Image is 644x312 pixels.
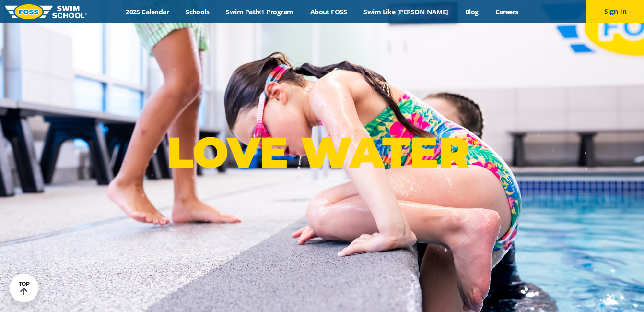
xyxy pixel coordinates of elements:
a: About FOSS [302,7,355,16]
div: TOP [19,281,30,296]
a: Careers [487,7,527,16]
img: FOSS Swim School Logo [5,4,87,19]
a: Swim Like [PERSON_NAME] [355,7,457,16]
a: Swim Path® Program [218,7,302,16]
a: Schools [177,7,218,16]
p: LOVE WATER [167,127,477,178]
a: Blog [457,7,487,16]
sup: ® [469,136,477,148]
a: 2025 Calendar [117,7,177,16]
